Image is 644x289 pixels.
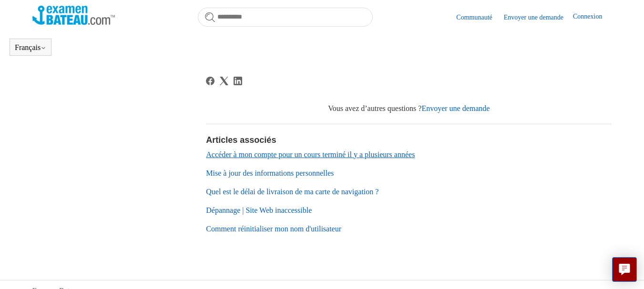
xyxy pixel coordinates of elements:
[504,12,573,22] a: Envoyer une demande
[456,12,501,22] a: Communauté
[206,188,378,196] a: Quel est le délai de livraison de ma carte de navigation ?
[234,77,242,85] svg: Partager cette page sur LinkedIn
[220,77,228,85] a: X Corp
[612,257,637,282] button: Live chat
[206,134,612,147] h2: Articles associés
[573,11,612,23] a: Connexion
[206,150,415,159] a: Accéder à mon compte pour un cours terminé il y a plusieurs années
[220,77,228,85] svg: Partager cette page sur X Corp
[206,77,215,85] svg: Partager cette page sur Facebook
[206,103,612,114] div: Vous avez d’autres questions ?
[206,169,334,177] a: Mise à jour des informations personnelles
[421,104,490,112] a: Envoyer une demande
[206,225,341,233] a: Comment réinitialiser mon nom d'utilisateur
[198,8,373,27] input: Rechercher
[206,206,312,214] a: Dépannage | Site Web inaccessible
[15,43,46,52] button: Français
[234,77,242,85] a: LinkedIn
[206,77,215,85] a: Facebook
[32,6,115,25] img: Page d’accueil du Centre d’aide Examen Bateau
